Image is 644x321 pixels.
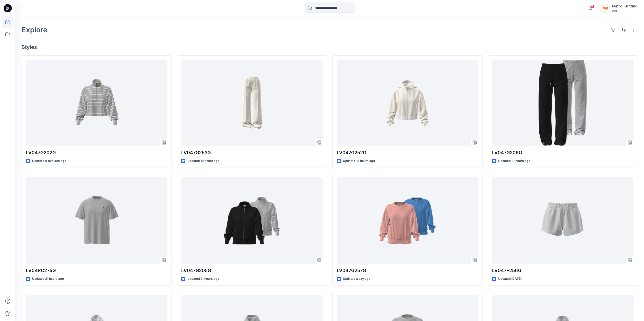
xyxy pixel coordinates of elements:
span: 9 [590,4,594,8]
p: LV047G206G [492,149,633,156]
h4: Styles [22,44,638,50]
a: LV047G202G [26,60,167,146]
a: LV047G257G [337,177,478,264]
p: LV047F256G [492,267,633,274]
p: Updated 19 hours ago [498,158,530,164]
a: LV047F256G [492,177,633,264]
a: LV04RC275G [26,177,167,264]
a: LV047G253G [181,60,323,146]
p: LV047G205G [181,267,323,274]
p: LV047G257G [337,267,478,274]
p: Updated 21 hours ago [187,276,219,282]
p: Updated 18 hours ago [187,158,219,164]
a: LV047G206G [492,60,633,146]
p: Updated 21 hours ago [32,276,64,282]
a: LV047G252G [337,60,478,146]
div: Metro Knitting [612,3,638,9]
p: Updated 8 minutes ago [32,158,66,164]
a: LV047G205G [181,177,323,264]
p: LV04RC275G [26,267,167,274]
p: LV047G202G [26,149,167,156]
p: LV047G253G [181,149,323,156]
div: MK [601,4,610,13]
p: LV047G252G [337,149,478,156]
p: Updated a day ago [343,276,370,282]
p: Updated [DATE] [498,276,522,282]
p: Updated 18 hours ago [343,158,375,164]
div: PVH [612,9,638,13]
h2: Explore [22,26,47,34]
